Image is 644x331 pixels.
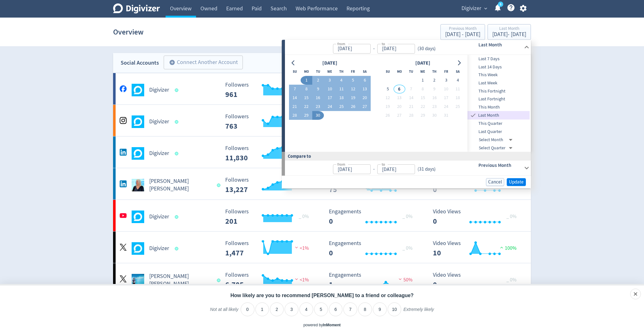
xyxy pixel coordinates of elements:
svg: Engagements 0 [326,209,420,225]
div: - [371,166,377,173]
button: 7 [289,85,301,93]
button: 23 [428,102,440,111]
div: from-to(31 days)Previous Month [285,161,531,176]
button: 10 [324,85,336,93]
button: 8 [301,85,312,93]
label: Not at all likely [210,307,238,317]
button: 1 [301,76,312,85]
img: Digivizer undefined [132,84,144,96]
span: Last Quarter [467,128,530,135]
button: 11 [336,85,347,93]
label: Extremely likely [403,307,434,317]
span: Last 7 Days [467,56,530,62]
h6: Previous Month [478,162,521,169]
div: - [371,45,377,52]
li: 0 [241,302,254,316]
div: [DATE] [320,59,339,67]
a: InMoment [323,323,341,327]
div: [DATE] - [DATE] [445,32,480,37]
img: Digivizer undefined [132,211,144,223]
img: Emma Lo Russo undefined [132,179,144,191]
div: Compare to [282,152,531,160]
nav: presets [467,55,530,152]
svg: Followers --- [222,82,316,99]
div: [DATE] [413,59,432,67]
a: Digivizer undefinedDigivizer Followers --- Followers 961 <1% Engagements 4 Engagements 4 100% Vid... [113,73,531,104]
button: 6 [394,85,405,93]
th: Monday [301,67,312,76]
th: Sunday [382,67,394,76]
button: 6 [359,76,371,85]
span: 100% [499,245,516,251]
th: Tuesday [312,67,324,76]
button: 10 [440,85,452,93]
th: Wednesday [324,67,336,76]
span: _ 0% [299,213,309,220]
img: negative-performance.svg [293,277,300,281]
svg: Followers --- [222,209,316,225]
button: 5 [347,76,359,85]
li: 2 [270,302,284,316]
span: expand_more [483,6,488,11]
button: 19 [347,93,359,102]
li: 1 [255,302,269,316]
span: Last Week [467,80,530,87]
h1: Overview [113,22,144,42]
h5: Digivizer [149,150,169,157]
button: 28 [405,111,417,120]
img: Digivizer undefined [132,147,144,160]
button: Last Month[DATE]- [DATE] [488,24,531,40]
span: _ 0% [506,277,516,283]
span: Data last synced: 6 Oct 2025, 2:02pm (AEDT) [175,152,180,155]
a: Emma Lo Russo undefined[PERSON_NAME] [PERSON_NAME] Followers --- Followers 13,227 <1% Engagements... [113,168,531,200]
button: 24 [440,102,452,111]
th: Sunday [289,67,301,76]
span: <1% [293,277,309,283]
div: Close survey [630,289,641,299]
li: 8 [358,302,372,316]
button: 18 [336,93,347,102]
span: This Quarter [467,120,530,127]
li: 9 [373,302,387,316]
svg: Video Views 0 [430,209,524,225]
button: 25 [452,102,464,111]
button: 18 [452,93,464,102]
div: Last Month [492,26,526,32]
button: 20 [359,93,371,102]
span: 50% [397,277,412,283]
span: Data last synced: 6 Oct 2025, 2:02pm (AEDT) [175,120,180,124]
button: 11 [452,85,464,93]
label: from [337,41,345,46]
div: Last 14 Days [467,63,530,71]
span: _ 0% [402,213,412,220]
span: add_circle [169,59,175,66]
svg: Followers --- [222,114,316,130]
button: Update [507,178,526,186]
button: 23 [312,102,324,111]
svg: Video Views 0 [430,272,524,289]
a: Digivizer undefinedDigivizer Followers --- Followers 1,477 <1% Engagements 0 Engagements 0 _ 0% V... [113,232,531,263]
span: Last Month [477,112,530,119]
button: 13 [394,93,405,102]
img: positive-performance.svg [499,245,505,250]
div: This Fortnight [467,87,530,95]
button: 28 [289,111,301,120]
div: This Week [467,71,530,79]
a: Connect Another Account [159,56,243,69]
button: 3 [324,76,336,85]
button: 21 [289,102,301,111]
div: Last Quarter [467,128,530,136]
li: 6 [329,302,343,316]
span: Data last synced: 5 Oct 2025, 9:02pm (AEDT) [217,279,222,282]
button: Cancel [486,178,504,186]
button: 4 [452,76,464,85]
a: Digivizer undefinedDigivizer Followers --- Followers 11,830 2% Engagements 77 Engagements 77 72% ... [113,136,531,168]
h5: Digivizer [149,245,169,252]
th: Saturday [452,67,464,76]
button: 16 [428,93,440,102]
img: negative-performance.svg [397,277,403,281]
svg: Followers --- [222,240,316,257]
a: Digivizer undefinedDigivizer Followers --- _ 0% Followers 201 Engagements 0 Engagements 0 _ 0% Vi... [113,200,531,231]
button: 29 [417,111,428,120]
div: powered by inmoment [303,323,341,328]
